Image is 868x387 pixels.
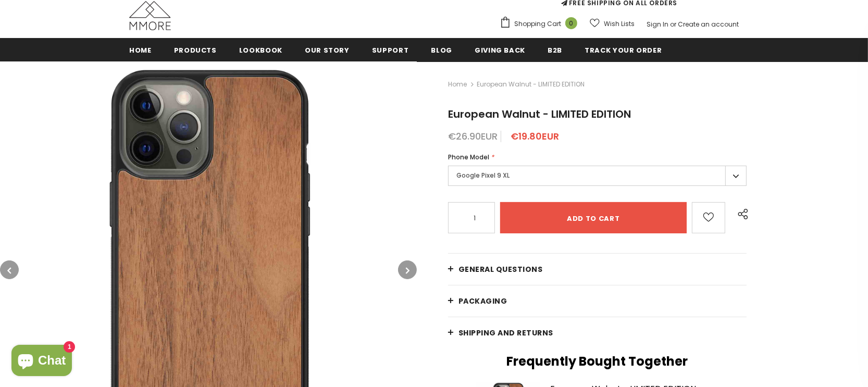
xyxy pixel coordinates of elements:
[670,20,676,29] span: or
[458,328,553,338] span: Shipping and returns
[431,45,452,55] span: Blog
[448,107,631,121] span: European Walnut - LIMITED EDITION
[500,16,582,32] a: Shopping Cart 0
[604,19,635,29] span: Wish Lists
[305,38,350,61] a: Our Story
[458,296,507,306] span: PACKAGING
[585,45,662,55] span: Track your order
[448,254,747,285] a: General Questions
[372,38,409,61] a: support
[585,38,662,61] a: Track your order
[305,45,350,55] span: Our Story
[448,78,467,91] a: Home
[448,317,747,348] a: Shipping and returns
[477,78,585,91] span: European Walnut - LIMITED EDITION
[174,38,217,61] a: Products
[678,20,739,29] a: Create an account
[647,20,668,29] a: Sign In
[129,45,152,55] span: Home
[514,19,561,29] span: Shopping Cart
[448,130,498,143] span: €26.90EUR
[372,45,409,55] span: support
[448,354,747,369] h2: Frequently Bought Together
[511,130,559,143] span: €19.80EUR
[448,153,489,161] span: Phone Model
[548,45,562,55] span: B2B
[239,45,282,55] span: Lookbook
[448,166,747,186] label: Google Pixel 9 XL
[475,38,525,61] a: Giving back
[129,1,171,30] img: MMORE Cases
[129,38,152,61] a: Home
[458,264,543,274] span: General Questions
[548,38,562,61] a: B2B
[475,45,525,55] span: Giving back
[431,38,452,61] a: Blog
[590,15,635,33] a: Wish Lists
[500,202,687,233] input: Add to cart
[239,38,282,61] a: Lookbook
[174,45,217,55] span: Products
[565,17,577,29] span: 0
[8,345,75,379] inbox-online-store-chat: Shopify online store chat
[448,285,747,317] a: PACKAGING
